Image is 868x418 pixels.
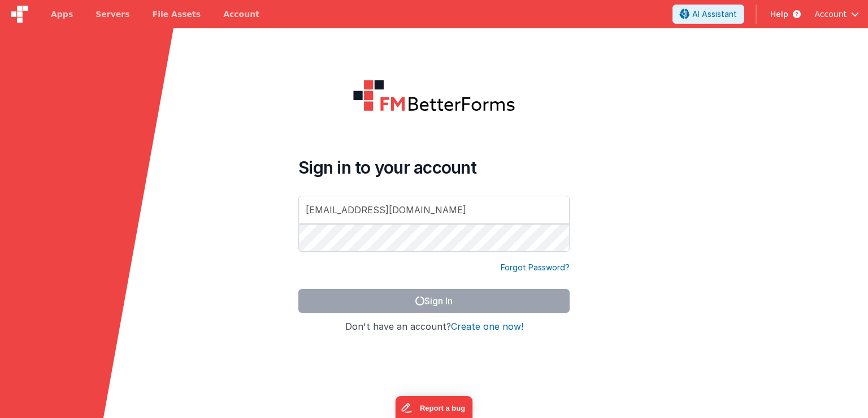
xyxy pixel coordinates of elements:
input: Email Address [298,196,570,224]
h4: Don't have an account? [298,322,570,332]
span: AI Assistant [692,8,737,20]
a: Forgot Password? [501,262,570,273]
button: Account [814,8,859,20]
button: AI Assistant [672,5,744,24]
span: Servers [96,8,129,20]
button: Create one now! [451,322,523,332]
span: Apps [51,8,73,20]
button: Sign In [298,289,570,313]
span: File Assets [153,8,201,20]
span: Account [814,8,847,20]
h4: Sign in to your account [298,157,570,178]
span: Help [770,8,788,20]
